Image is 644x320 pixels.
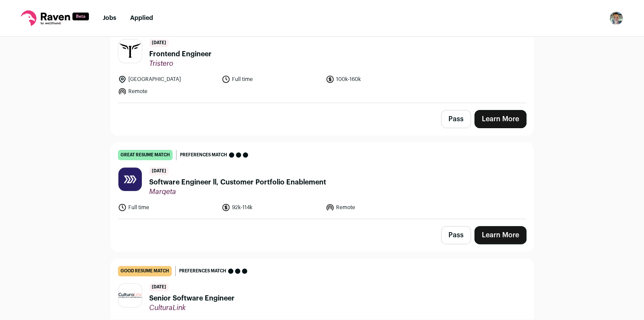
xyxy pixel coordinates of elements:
button: Pass [441,110,471,128]
a: Jobs [103,15,116,21]
div: great resume match [118,150,173,160]
li: Remote [326,203,425,212]
img: 4d7772cdcf594daddb25f446b9afb4568846770d7fb8c26908dc8c86500a6146.jpg [118,168,142,191]
span: Preferences match [179,267,226,275]
img: 19917917-medium_jpg [609,11,623,25]
img: b1c1fd06c8eab454017bf26fd6659ca070fa9aada36e653a34424278d7ff39ca.png [118,293,142,297]
a: Learn More [474,226,526,244]
span: [DATE] [149,167,169,175]
li: Remote [118,87,217,96]
span: [DATE] [149,39,169,47]
button: Pass [441,226,471,244]
span: Software Engineer ll, Customer Portfolio Enablement [149,177,326,187]
a: great resume match Preferences match [DATE] Software Engineer ll, Customer Portfolio Enablement M... [111,143,533,219]
span: CulturaLink [149,304,235,312]
div: good resume match [118,266,172,276]
li: Full time [118,203,217,212]
span: Frontend Engineer [149,49,212,59]
button: Open dropdown [609,11,623,25]
a: Applied [130,15,153,21]
span: Senior Software Engineer [149,293,235,304]
span: [DATE] [149,283,169,291]
li: 92k-114k [222,203,320,212]
li: [GEOGRAPHIC_DATA] [118,75,217,84]
li: 100k-160k [326,75,425,84]
span: Preferences match [180,151,227,159]
span: Tristero [149,59,212,68]
img: 40760d7e6c20cf63cf1523f6c8f5275f09e4a21b8c9068762065c8a2eb85671f.png [118,43,142,59]
a: good resume match Preferences match [DATE] Frontend Engineer Tristero [GEOGRAPHIC_DATA] Full time... [111,15,533,103]
li: Full time [222,75,320,84]
span: Marqeta [149,187,326,196]
a: Learn More [474,110,526,128]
